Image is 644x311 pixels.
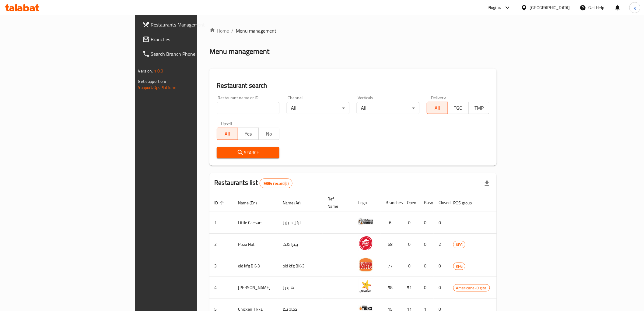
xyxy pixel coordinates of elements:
img: old kfg BK-3 [358,257,373,272]
span: No [261,129,277,138]
span: Name (Ar) [283,199,309,207]
span: TGO [450,104,466,112]
span: Get support on: [138,77,166,85]
a: Branches [138,32,243,47]
span: Americana-Digital [453,284,490,292]
button: All [427,102,448,114]
th: Busy [419,193,434,212]
nav: breadcrumb [209,27,497,34]
button: No [258,128,279,140]
span: KFG [453,241,465,248]
button: Search [217,147,279,158]
a: Support.OpsPlatform [138,83,177,91]
td: 2 [434,234,448,255]
span: POS group [453,199,480,207]
td: هارديز [278,277,323,299]
a: Restaurants Management [138,17,243,32]
td: 0 [434,277,448,299]
span: All [219,129,235,138]
td: 0 [419,277,434,299]
td: 6 [381,212,402,234]
th: Branches [381,193,402,212]
td: 0 [402,255,419,277]
button: All [217,128,238,140]
span: g [634,4,636,11]
span: 1.0.0 [154,67,163,75]
td: بيتزا هت [278,234,323,255]
div: Total records count [260,178,292,188]
td: ليتل سيزرز [278,212,323,234]
td: 0 [419,255,434,277]
td: old kfg BK-3 [233,255,278,277]
span: Branches [151,36,238,43]
span: Restaurants Management [151,21,238,28]
td: 58 [381,277,402,299]
span: 9884 record(s) [260,181,292,186]
img: Pizza Hut [358,235,373,251]
td: old kfg BK-3 [278,255,323,277]
label: Delivery [431,96,446,100]
button: Yes [238,128,259,140]
div: Plugins [488,4,501,11]
input: Search for restaurant name or ID.. [217,102,279,114]
span: Menu management [236,27,276,34]
button: TMP [468,102,489,114]
td: [PERSON_NAME] [233,277,278,299]
td: 0 [402,212,419,234]
span: All [429,104,445,112]
span: KFG [453,263,465,270]
label: Upsell [221,122,232,126]
a: Search Branch Phone [138,47,243,61]
h2: Restaurant search [217,81,489,90]
td: 0 [419,212,434,234]
td: 77 [381,255,402,277]
td: 0 [419,234,434,255]
td: Little Caesars [233,212,278,234]
th: Closed [434,193,448,212]
span: Ref. Name [327,195,346,210]
td: 0 [402,234,419,255]
div: [GEOGRAPHIC_DATA] [530,4,570,11]
span: ID [214,199,226,207]
span: Name (En) [238,199,265,207]
span: Search Branch Phone [151,50,238,58]
th: Open [402,193,419,212]
button: TGO [448,102,469,114]
td: Pizza Hut [233,234,278,255]
td: 0 [434,212,448,234]
span: TMP [471,104,487,112]
td: 0 [434,255,448,277]
td: 51 [402,277,419,299]
div: All [357,102,419,114]
div: All [287,102,349,114]
img: Hardee's [358,279,373,294]
span: Version: [138,67,153,75]
span: Yes [240,129,256,138]
td: 68 [381,234,402,255]
h2: Restaurants list [214,178,292,188]
div: Export file [480,176,494,191]
span: Search [222,149,275,157]
img: Little Caesars [358,214,373,229]
th: Logo [353,193,381,212]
